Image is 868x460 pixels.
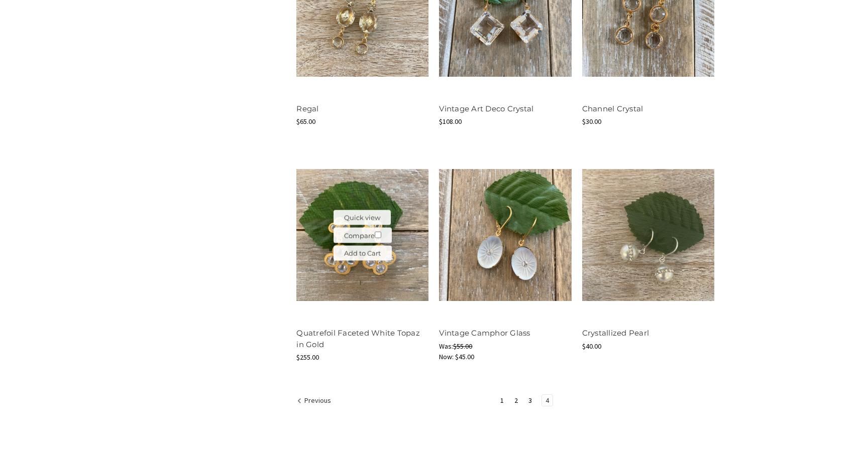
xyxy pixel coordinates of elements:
a: Vintage Art Deco Crystal [439,104,533,113]
span: $255.00 [296,353,319,362]
img: Vintage Camphor Glass [439,169,571,301]
a: Crystallized Pearl [582,328,649,338]
a: Page 2 of 4 [511,395,521,406]
a: Quatrefoil Faceted White Topaz in Gold [296,148,428,322]
a: Add to Cart [334,245,392,260]
a: Previous [297,395,335,408]
span: $108.00 [439,117,462,126]
span: $40.00 [582,342,601,351]
a: Page 4 of 4 [542,395,553,406]
button: Quick view [334,210,391,225]
img: Quatrefoil Faceted White Topaz in Gold [296,169,428,301]
a: Crystallized Pearl [582,148,714,322]
span: $55.00 [453,342,472,351]
input: Compare [375,231,381,238]
img: Crystallized Pearl [582,169,714,301]
span: $30.00 [582,117,601,126]
a: Channel Crystal [582,104,643,113]
span: $45.00 [455,352,474,361]
div: Was: [439,341,571,352]
a: Regal [296,104,318,113]
span: $65.00 [296,117,315,126]
nav: pagination [296,394,714,408]
a: Vintage Camphor Glass [439,328,530,338]
a: Quatrefoil Faceted White Topaz in Gold [296,328,420,349]
a: Vintage Camphor Glass [439,148,571,322]
a: Page 3 of 4 [525,395,535,406]
a: Page 1 of 4 [497,395,507,406]
label: Compare [334,227,392,243]
span: Now: [439,352,454,361]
